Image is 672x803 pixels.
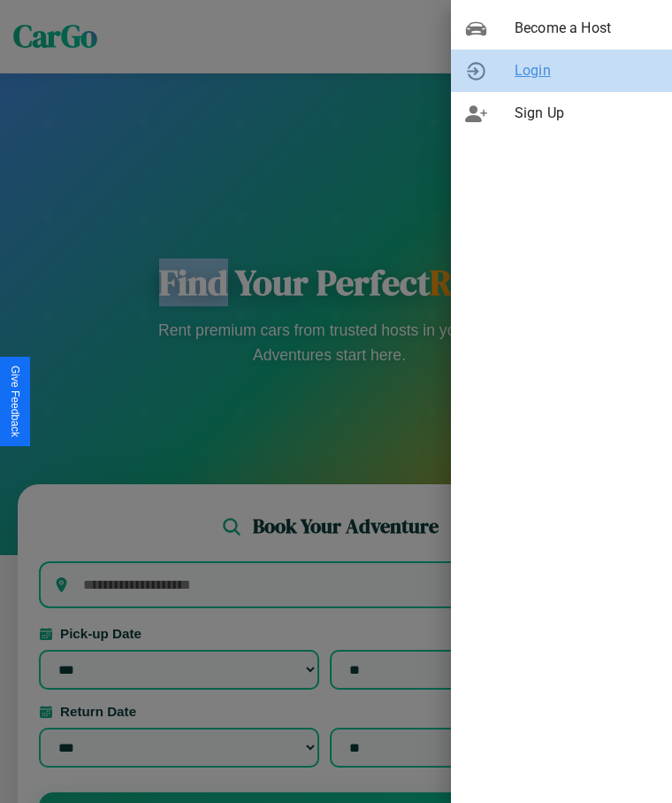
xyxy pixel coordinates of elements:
div: Sign Up [451,92,672,135]
div: Login [451,50,672,92]
span: Sign Up [515,103,658,124]
div: Become a Host [451,7,672,50]
div: Give Feedback [9,366,21,437]
span: Login [515,60,658,81]
span: Become a Host [515,18,658,39]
